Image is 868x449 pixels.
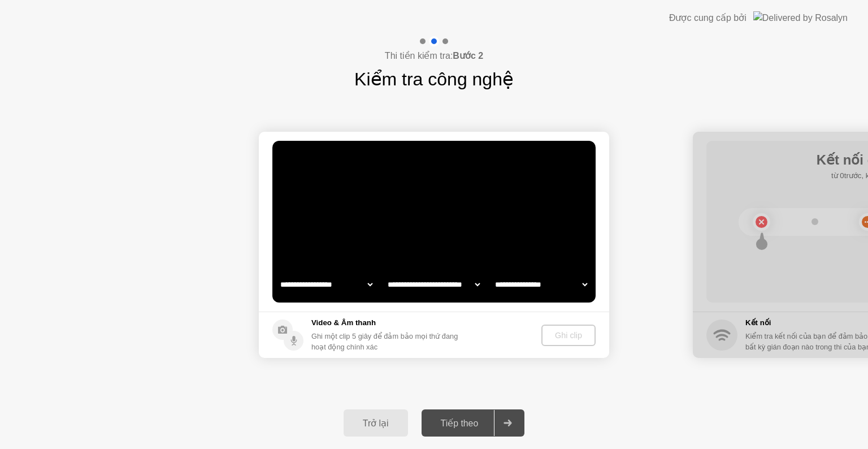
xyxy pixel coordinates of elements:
div: Trở lại [347,418,405,429]
select: Available speakers [385,273,482,296]
button: Trở lại [344,409,408,437]
b: Bước 2 [453,51,483,61]
img: Delivered by Rosalyn [753,11,848,24]
h1: Kiểm tra công nghệ [354,66,514,93]
select: Available cameras [278,273,375,296]
div: Ghi một clip 5 giây để đảm bảo mọi thứ đang hoạt động chính xác [311,331,462,352]
div: Tiếp theo [425,418,494,429]
h5: Video & Âm thanh [311,317,462,329]
button: Tiếp theo [422,409,525,437]
div: Ghi clip [546,331,591,340]
div: Được cung cấp bởi [669,11,747,25]
select: Available microphones [493,273,589,296]
button: Ghi clip [541,325,596,346]
h4: Thi tiền kiểm tra: [385,49,483,63]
